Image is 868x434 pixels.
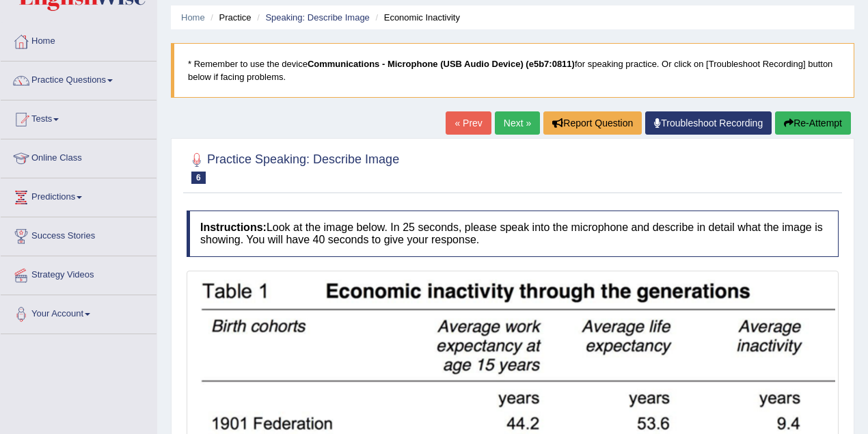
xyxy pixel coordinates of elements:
[187,211,839,256] h4: Look at the image below. In 25 seconds, please speak into the microphone and describe in detail w...
[265,12,369,23] a: Speaking: Describe Image
[1,178,157,213] a: Predictions
[775,111,851,135] button: Re-Attempt
[191,172,206,184] span: 6
[495,111,540,135] a: Next »
[200,221,267,233] b: Instructions:
[1,100,157,135] a: Tests
[1,23,157,57] a: Home
[1,62,157,96] a: Practice Questions
[446,111,491,135] a: « Prev
[171,43,854,98] blockquote: * Remember to use the device for speaking practice. Or click on [Troubleshoot Recording] button b...
[1,295,157,329] a: Your Account
[1,217,157,252] a: Success Stories
[308,59,575,69] b: Communications - Microphone (USB Audio Device) (e5b7:0811)
[187,150,399,184] h2: Practice Speaking: Describe Image
[645,111,772,135] a: Troubleshoot Recording
[1,256,157,290] a: Strategy Videos
[181,12,205,23] a: Home
[1,139,157,174] a: Online Class
[207,11,251,24] li: Practice
[543,111,642,135] button: Report Question
[372,11,460,24] li: Economic Inactivity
